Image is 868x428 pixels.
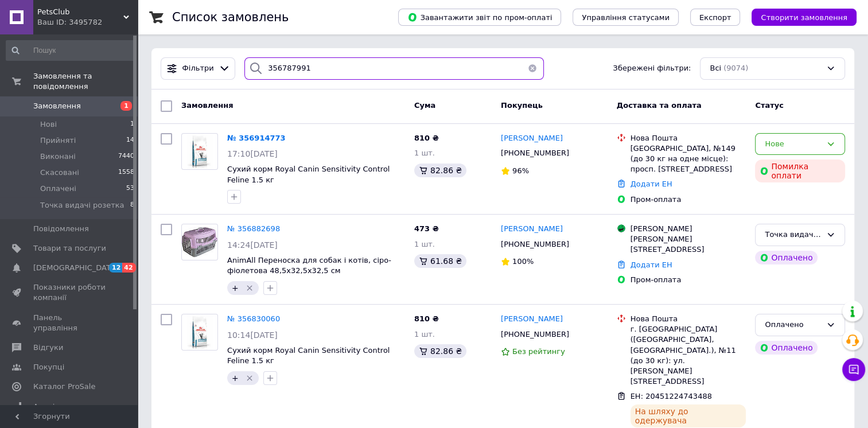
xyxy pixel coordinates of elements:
[690,9,741,26] button: Експорт
[37,7,123,17] span: PetsClub
[765,229,822,241] div: Точка видачі розетка
[118,151,134,162] span: 7440
[181,101,233,110] span: Замовлення
[842,358,865,381] button: Чат з покупцем
[765,138,822,150] div: Нове
[630,260,672,269] a: Додати ЕН
[120,101,132,111] span: 1
[244,57,543,80] input: Пошук за номером замовлення, ПІБ покупця, номером телефону, Email, номером накладної
[181,224,218,260] a: Фото товару
[501,224,563,235] a: [PERSON_NAME]
[126,135,134,146] span: 14
[232,373,239,383] span: +
[414,254,466,268] div: 61.68 ₴
[630,143,746,175] div: [GEOGRAPHIC_DATA], №149 (до 30 кг на одне місце): просп. [STREET_ADDRESS]
[227,240,278,250] span: 14:24[DATE]
[33,224,89,234] span: Повідомлення
[227,346,390,365] a: Сухий корм Royal Canin Sensitivity Control Feline 1.5 кг
[501,101,543,110] span: Покупець
[755,159,845,182] div: Помилка оплати
[630,392,712,400] span: ЕН: 20451224743488
[630,324,746,387] div: г. [GEOGRAPHIC_DATA] ([GEOGRAPHIC_DATA], [GEOGRAPHIC_DATA].), №11 (до 30 кг): ул. [PERSON_NAME][S...
[414,101,435,110] span: Cума
[227,224,280,233] a: № 356882698
[630,180,672,188] a: Додати ЕН
[501,314,563,325] a: [PERSON_NAME]
[630,224,746,234] div: [PERSON_NAME]
[630,314,746,324] div: Нова Пошта
[118,168,134,178] span: 1558
[6,40,135,61] input: Пошук
[33,101,81,111] span: Замовлення
[501,330,569,338] span: [PHONE_NUMBER]
[182,227,217,258] img: Фото товару
[414,344,466,358] div: 82.86 ₴
[227,314,280,323] a: № 356830060
[245,283,254,293] svg: Видалити мітку
[630,404,746,427] div: На шляху до одержувача
[501,314,563,323] span: [PERSON_NAME]
[40,168,79,178] span: Скасовані
[227,134,286,142] a: № 356914773
[109,263,122,273] span: 12
[582,13,670,22] span: Управління статусами
[181,133,218,170] a: Фото товару
[501,240,569,248] span: [PHONE_NUMBER]
[33,362,64,372] span: Покупці
[414,314,439,323] span: 810 ₴
[573,9,679,26] button: Управління статусами
[33,313,106,333] span: Панель управління
[755,101,784,110] span: Статус
[33,382,95,392] span: Каталог ProSale
[501,134,563,142] span: [PERSON_NAME]
[40,119,57,130] span: Нові
[40,200,124,211] span: Точка видачі розетка
[613,63,691,74] span: Збережені фільтри:
[398,9,561,26] button: Завантажити звіт по пром-оплаті
[521,57,544,80] button: Очистить
[710,63,721,74] span: Всі
[33,243,106,254] span: Товари та послуги
[181,314,218,351] a: Фото товару
[765,319,822,331] div: Оплачено
[501,224,563,233] span: [PERSON_NAME]
[40,135,76,146] span: Прийняті
[630,194,746,205] div: Пром-оплата
[699,13,731,22] span: Експорт
[414,164,466,177] div: 82.86 ₴
[182,63,214,74] span: Фільтри
[414,149,435,157] span: 1 шт.
[130,200,134,211] span: 8
[187,314,212,350] img: Фото товару
[187,134,212,169] img: Фото товару
[501,149,569,157] span: [PHONE_NUMBER]
[414,134,439,142] span: 810 ₴
[755,341,817,355] div: Оплачено
[630,275,746,285] div: Пром-оплата
[227,256,391,275] a: AnimAll Переноска для собак і котів, сіро-фіолетова 48,5х32,5х32,5 см
[37,17,138,28] div: Ваш ID: 3495782
[414,224,439,233] span: 473 ₴
[33,402,73,412] span: Аналітика
[630,133,746,143] div: Нова Пошта
[40,151,76,162] span: Виконані
[126,184,134,194] span: 53
[227,149,278,158] span: 17:10[DATE]
[227,165,390,184] a: Сухий корм Royal Canin Sensitivity Control Feline 1.5 кг
[172,10,289,24] h1: Список замовлень
[245,373,254,383] svg: Видалити мітку
[414,330,435,338] span: 1 шт.
[40,184,76,194] span: Оплачені
[407,12,552,22] span: Завантажити звіт по пром-оплаті
[33,71,138,92] span: Замовлення та повідомлення
[512,166,529,175] span: 96%
[512,347,565,356] span: Без рейтингу
[122,263,135,273] span: 42
[130,119,134,130] span: 1
[723,64,748,72] span: (9074)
